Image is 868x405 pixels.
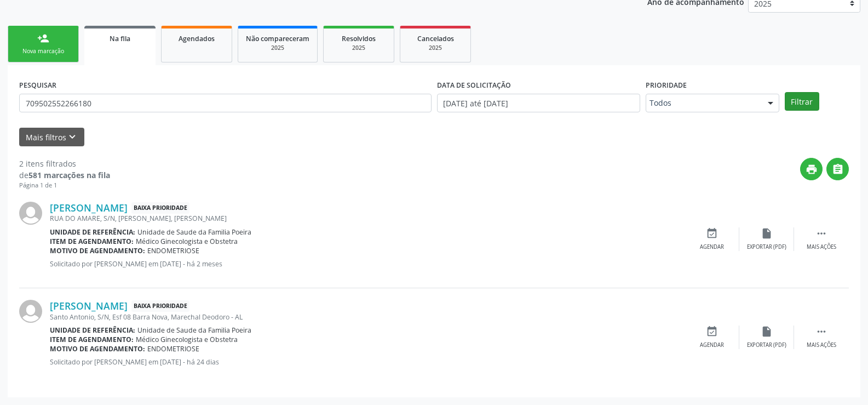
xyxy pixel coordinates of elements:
[246,34,309,43] span: Não compareceram
[50,214,685,223] div: RUA DO AMARE, S/N, [PERSON_NAME], [PERSON_NAME]
[19,128,84,147] button: Mais filtroskeyboard_arrow_down
[136,237,238,246] span: Médico Ginecologista e Obstetra
[137,227,251,237] span: Unidade de Saude da Familia Poeira
[706,326,718,338] i: event_available
[179,34,215,43] span: Agendados
[646,77,687,94] label: Prioridade
[110,34,130,43] span: Na fila
[807,341,836,349] div: Mais ações
[131,300,189,312] span: Baixa Prioridade
[137,326,251,335] span: Unidade de Saude da Familia Poeira
[800,158,823,180] button: print
[16,47,71,55] div: Nova marcação
[28,170,110,180] strong: 581 marcações na fila
[19,158,110,169] div: 2 itens filtrados
[19,300,42,323] img: img
[50,227,135,237] b: Unidade de referência:
[747,243,786,251] div: Exportar (PDF)
[19,181,110,190] div: Página 1 de 1
[19,94,432,112] input: Nome, CNS
[437,77,511,94] label: DATA DE SOLICITAÇÃO
[50,202,128,214] a: [PERSON_NAME]
[815,326,827,338] i: 
[761,227,773,239] i: insert_drive_file
[785,92,819,111] button: Filtrar
[19,77,56,94] label: PESQUISAR
[700,341,724,349] div: Agendar
[826,158,849,180] button: 
[147,246,199,255] span: ENDOMETRIOSE
[806,163,818,175] i: print
[700,243,724,251] div: Agendar
[19,202,42,225] img: img
[50,357,685,367] p: Solicitado por [PERSON_NAME] em [DATE] - há 24 dias
[50,300,128,312] a: [PERSON_NAME]
[136,335,238,344] span: Médico Ginecologista e Obstetra
[331,44,386,52] div: 2025
[50,335,134,344] b: Item de agendamento:
[649,98,757,109] span: Todos
[815,227,827,239] i: 
[342,34,376,43] span: Resolvidos
[50,326,135,335] b: Unidade de referência:
[50,237,134,246] b: Item de agendamento:
[807,243,836,251] div: Mais ações
[246,44,309,52] div: 2025
[747,341,786,349] div: Exportar (PDF)
[408,44,463,52] div: 2025
[761,326,773,338] i: insert_drive_file
[37,32,49,44] div: person_add
[66,131,78,143] i: keyboard_arrow_down
[50,259,685,269] p: Solicitado por [PERSON_NAME] em [DATE] - há 2 meses
[19,169,110,181] div: de
[437,94,640,112] input: Selecione um intervalo
[50,312,685,322] div: Santo Antonio, S/N, Esf 08 Barra Nova, Marechal Deodoro - AL
[417,34,454,43] span: Cancelados
[147,344,199,353] span: ENDOMETRIOSE
[50,344,145,353] b: Motivo de agendamento:
[706,227,718,239] i: event_available
[50,246,145,255] b: Motivo de agendamento:
[832,163,844,175] i: 
[131,202,189,214] span: Baixa Prioridade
